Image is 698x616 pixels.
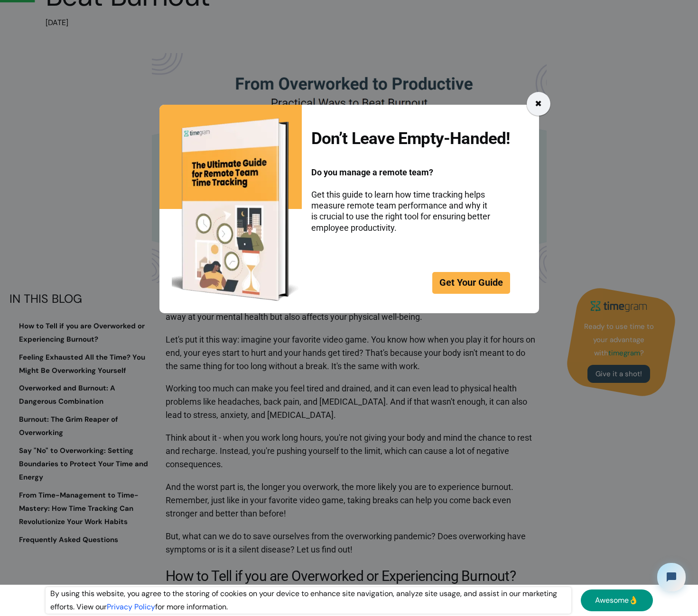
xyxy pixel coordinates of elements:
p: Get this guide to learn how time tracking helps measure remote team performance and why it is cru... [311,167,492,233]
a: Awesome👌 [581,589,653,611]
div: By using this website, you agree to the storing of cookies on your device to enhance site navigat... [46,587,571,614]
h2: Don’t Leave Empty-Handed! [311,130,510,148]
a: Privacy Policy [107,602,155,612]
iframe: Tidio Chat [649,555,694,599]
a: Get Your Guide [432,272,510,294]
span: Do you manage a remote team? [311,167,433,177]
div: ✖ [535,97,542,110]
